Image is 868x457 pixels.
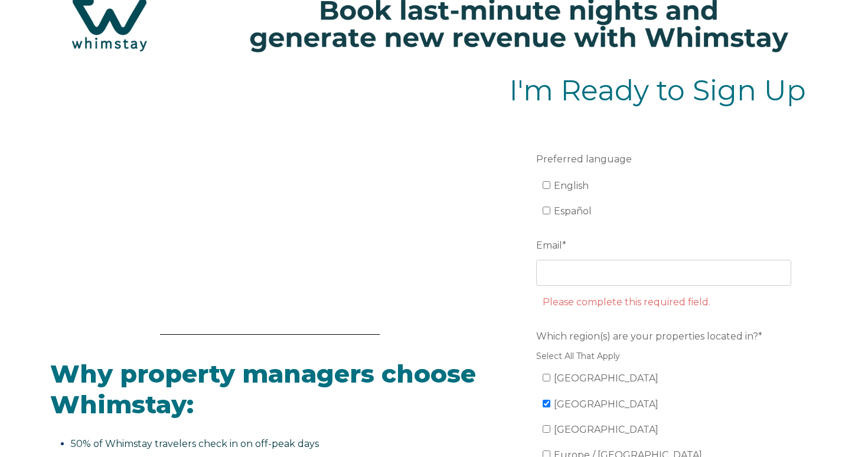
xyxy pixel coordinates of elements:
[536,350,791,363] legend: Select All That Apply
[536,150,632,168] span: Preferred language
[554,424,658,435] span: [GEOGRAPHIC_DATA]
[554,373,658,384] span: [GEOGRAPHIC_DATA]
[543,374,550,381] input: [GEOGRAPHIC_DATA]
[71,438,319,449] span: 50% of Whimstay travelers check in on off-peak days
[510,73,806,107] span: I'm Ready to Sign Up
[543,400,550,407] input: [GEOGRAPHIC_DATA]
[554,205,592,217] span: Español
[543,181,550,189] input: English
[543,207,550,214] input: Español
[543,296,710,308] label: Please complete this required field.
[536,236,562,254] span: Email
[543,425,550,433] input: [GEOGRAPHIC_DATA]
[554,399,658,410] span: [GEOGRAPHIC_DATA]
[536,327,762,345] span: Which region(s) are your properties located in?*
[554,180,589,191] span: English
[50,358,476,420] span: Why property managers choose Whimstay:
